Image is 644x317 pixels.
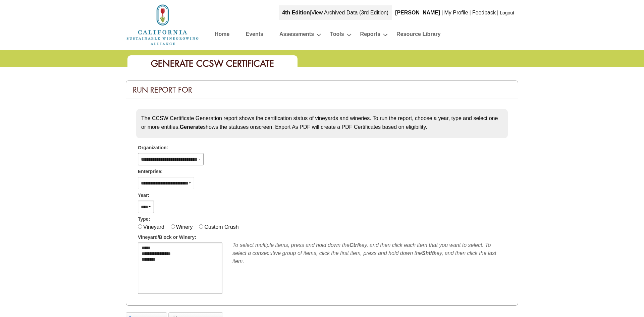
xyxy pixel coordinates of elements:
a: Feedback [472,10,496,15]
label: Vineyard [143,224,164,230]
strong: 4th Edition [282,10,310,15]
p: The CCSW Certificate Generation report shows the certification status of vineyards and wineries. ... [141,114,503,131]
span: Year: [138,192,149,199]
a: Assessments [279,30,314,41]
b: Ctrl [350,242,359,248]
a: Resource Library [396,30,441,41]
div: Run Report For [126,81,518,99]
a: My Profile [444,10,468,15]
a: Logout [500,10,514,15]
span: Generate CCSW Certificate [151,58,274,69]
span: Organization: [138,144,168,151]
a: View Archived Data (3rd Edition) [311,10,388,15]
img: logo_cswa2x.png [126,3,200,46]
div: | [496,5,499,20]
a: Reports [360,30,380,41]
a: Home [126,21,200,27]
span: Enterprise: [138,168,163,175]
strong: Generate [180,124,203,130]
a: Tools [330,30,344,41]
div: | [441,5,443,20]
label: Custom Crush [204,224,238,230]
div: | [279,5,392,20]
div: To select multiple items, press and hold down the key, and then click each item that you want to ... [232,241,506,265]
b: Shift [422,250,434,256]
a: Home [215,30,229,41]
span: Vineyard/Block or Winery: [138,234,196,241]
label: Winery [176,224,193,230]
div: | [469,5,472,20]
span: Type: [138,216,150,223]
a: Events [246,30,263,41]
b: [PERSON_NAME] [395,10,440,15]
